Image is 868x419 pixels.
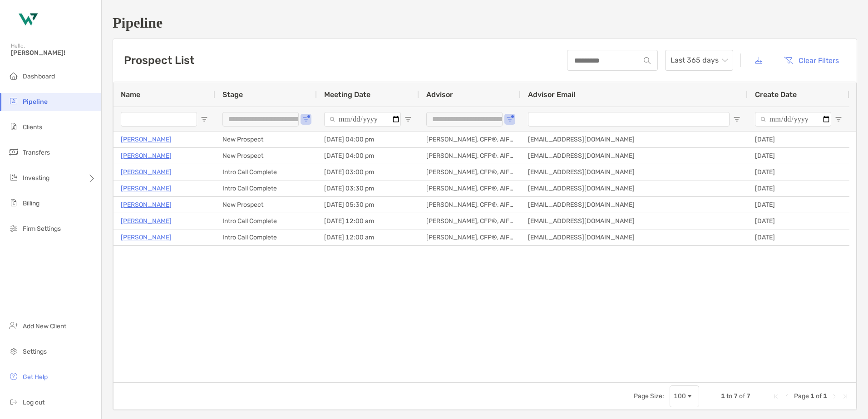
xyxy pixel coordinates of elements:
div: [DATE] 03:30 pm [317,180,419,196]
span: [PERSON_NAME]! [11,49,96,57]
span: Last 365 days [671,50,728,70]
div: [DATE] 04:00 pm [317,132,419,147]
div: [DATE] [748,229,849,245]
span: 7 [734,392,738,400]
img: dashboard icon [8,70,19,81]
div: [DATE] [748,148,849,164]
img: investing icon [8,172,19,183]
a: [PERSON_NAME] [121,215,172,227]
div: [DATE] [748,164,849,180]
span: 1 [721,392,725,400]
h1: Pipeline [113,15,857,31]
img: pipeline icon [8,96,19,107]
span: 1 [823,392,827,400]
button: Clear Filters [777,50,846,70]
input: Advisor Email Filter Input [528,112,730,127]
div: 100 [674,392,686,400]
div: [EMAIL_ADDRESS][DOMAIN_NAME] [521,148,748,164]
input: Name Filter Input [121,112,197,127]
div: [DATE] [748,197,849,213]
a: [PERSON_NAME] [121,232,172,243]
div: [DATE] 12:00 am [317,213,419,229]
span: Pipeline [23,98,48,106]
span: Create Date [755,90,797,99]
span: Transfers [23,149,50,156]
img: firm-settings icon [8,223,19,234]
img: Zoe Logo [11,4,44,36]
input: Create Date Filter Input [755,112,831,127]
div: Last Page [842,393,849,400]
span: Meeting Date [324,90,370,99]
img: input icon [644,57,651,64]
div: [PERSON_NAME], CFP®, AIF®, CPFA [419,180,521,196]
span: 1 [810,392,814,400]
div: First Page [772,393,779,400]
div: [DATE] 12:00 am [317,229,419,245]
span: Advisor Email [528,90,575,99]
div: Page Size [670,385,699,407]
img: settings icon [8,346,19,356]
div: [PERSON_NAME], CFP®, AIF®, CPFA [419,213,521,229]
span: Firm Settings [23,225,61,233]
div: [DATE] [748,213,849,229]
span: Stage [222,90,243,99]
img: logout icon [8,396,19,407]
a: [PERSON_NAME] [121,199,172,210]
span: of [739,392,745,400]
div: [PERSON_NAME], CFP®, AIF®, CPFA [419,132,521,147]
a: [PERSON_NAME] [121,166,172,178]
div: Intro Call Complete [215,229,317,245]
div: [PERSON_NAME], CFP®, AIF®, CPFA [419,229,521,245]
span: Settings [23,348,47,356]
div: [DATE] [748,132,849,147]
div: Previous Page [783,393,790,400]
div: [EMAIL_ADDRESS][DOMAIN_NAME] [521,197,748,213]
div: [EMAIL_ADDRESS][DOMAIN_NAME] [521,213,748,229]
div: New Prospect [215,132,317,147]
button: Open Filter Menu [733,116,740,123]
div: New Prospect [215,197,317,213]
div: Next Page [831,393,838,400]
div: Intro Call Complete [215,213,317,229]
img: get-help icon [8,371,19,382]
span: Name [121,90,140,99]
div: [DATE] 03:00 pm [317,164,419,180]
button: Open Filter Menu [506,116,513,123]
span: Dashboard [23,73,55,80]
button: Open Filter Menu [201,116,208,123]
span: Log out [23,399,44,406]
div: New Prospect [215,148,317,164]
div: [EMAIL_ADDRESS][DOMAIN_NAME] [521,164,748,180]
button: Open Filter Menu [835,116,842,123]
span: 7 [746,392,750,400]
img: add_new_client icon [8,320,19,331]
span: Billing [23,200,39,207]
div: [PERSON_NAME], CFP®, AIF®, CPFA [419,197,521,213]
div: [EMAIL_ADDRESS][DOMAIN_NAME] [521,229,748,245]
span: Advisor [426,90,453,99]
a: [PERSON_NAME] [121,134,172,145]
input: Meeting Date Filter Input [324,112,401,127]
img: billing icon [8,197,19,208]
div: [DATE] 04:00 pm [317,148,419,164]
span: Page [794,392,809,400]
span: to [726,392,732,400]
img: transfers icon [8,146,19,157]
h3: Prospect List [124,54,194,67]
span: Investing [23,174,49,182]
div: [PERSON_NAME], CFP®, AIF®, CPFA [419,148,521,164]
button: Open Filter Menu [404,116,412,123]
a: [PERSON_NAME] [121,150,172,161]
div: [PERSON_NAME], CFP®, AIF®, CPFA [419,164,521,180]
div: [DATE] 05:30 pm [317,197,419,213]
span: of [816,392,822,400]
a: [PERSON_NAME] [121,183,172,194]
div: Page Size: [634,392,664,400]
span: Get Help [23,373,48,381]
